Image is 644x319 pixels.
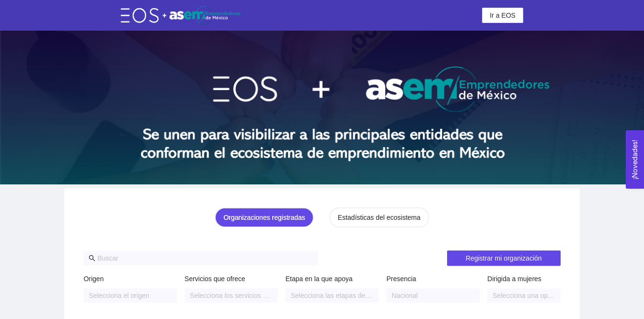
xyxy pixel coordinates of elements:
span: Registrar mi organización [466,253,542,263]
span: search [89,255,95,262]
button: Registrar mi organización [447,251,561,266]
div: Estadísticas del ecosistema [338,212,421,223]
div: Organizaciones registradas [223,212,305,223]
img: eos-asem-logo.38b026ae.png [121,6,241,24]
label: Presencia [386,273,416,284]
input: Buscar [97,253,313,263]
label: Etapa en la que apoya [286,273,353,284]
label: Origen [83,273,103,284]
label: Dirigida a mujeres [487,273,541,284]
button: Ir a EOS [482,8,523,23]
button: Open Feedback Widget [626,130,644,189]
label: Servicios que ofrece [184,273,245,284]
span: Ir a EOS [490,10,516,21]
